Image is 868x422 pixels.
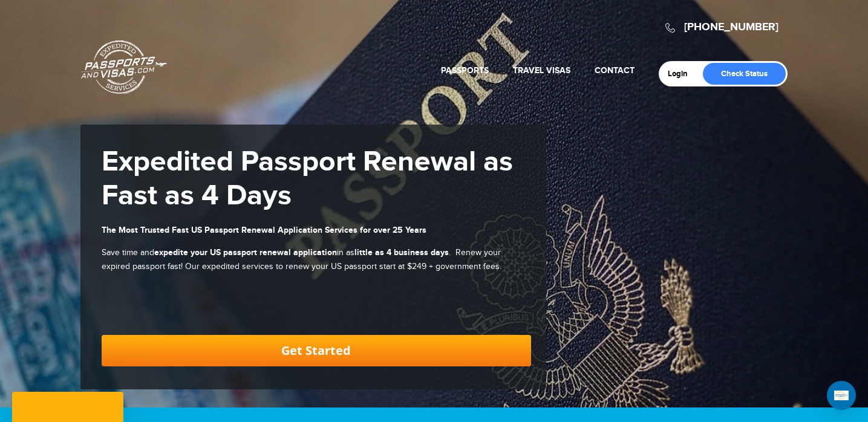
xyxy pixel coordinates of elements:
a: [PHONE_NUMBER] [684,21,778,34]
strong: expedite your US passport renewal application [154,247,337,258]
a: Travel Visas [513,65,570,76]
a: Contact [595,65,635,76]
a: Passports [441,65,489,76]
a: Get Started [102,335,531,366]
iframe: Customer reviews powered by Trustpilot [102,305,531,317]
a: Login [668,69,696,79]
a: Check Status [703,63,786,85]
a: Passports & [DOMAIN_NAME] [81,40,167,94]
div: Open Intercom Messenger [827,381,856,410]
strong: little as 4 business days [354,247,449,258]
strong: The Most Trusted Fast US Passport Renewal Application Services for over 25 Years [102,225,426,235]
strong: Expedited Passport Renewal as Fast as 4 Days [102,144,513,213]
p: Save time and in as . Renew your expired passport fast! Our expedited services to renew your US p... [102,246,531,273]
